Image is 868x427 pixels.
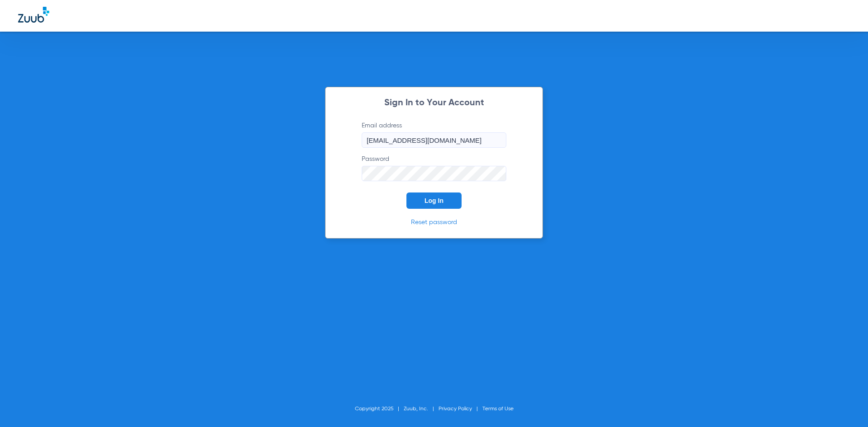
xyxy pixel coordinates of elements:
[362,155,506,181] label: Password
[362,166,506,181] input: Password
[411,219,457,225] a: Reset password
[348,99,520,108] h2: Sign In to Your Account
[18,7,49,23] img: Zuub Logo
[482,406,514,412] a: Terms of Use
[439,406,472,412] a: Privacy Policy
[362,121,506,148] label: Email address
[406,192,462,209] button: Log In
[404,404,439,413] li: Zuub, Inc.
[362,132,506,148] input: Email address
[425,197,443,204] span: Log In
[355,404,404,413] li: Copyright 2025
